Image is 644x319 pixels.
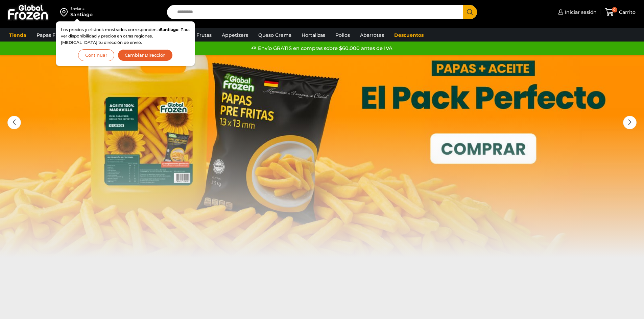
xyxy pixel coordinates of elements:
[563,9,597,16] span: Iniciar sesión
[33,29,69,42] a: Papas Fritas
[463,5,477,19] button: Search button
[6,29,30,42] a: Tienda
[391,29,427,42] a: Descuentos
[623,116,637,129] div: Next slide
[160,27,178,32] strong: Santiago
[255,29,295,42] a: Queso Crema
[332,29,353,42] a: Pollos
[70,6,93,11] div: Enviar a
[357,29,387,42] a: Abarrotes
[298,29,329,42] a: Hortalizas
[617,9,636,16] span: Carrito
[78,49,114,61] button: Continuar
[556,5,597,19] a: Iniciar sesión
[603,4,637,20] a: 0 Carrito
[218,29,252,42] a: Appetizers
[118,49,173,61] button: Cambiar Dirección
[612,7,617,12] span: 0
[7,116,21,129] div: Previous slide
[61,26,190,46] p: Los precios y el stock mostrados corresponden a . Para ver disponibilidad y precios en otras regi...
[70,11,93,18] div: Santiago
[60,6,70,18] img: address-field-icon.svg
